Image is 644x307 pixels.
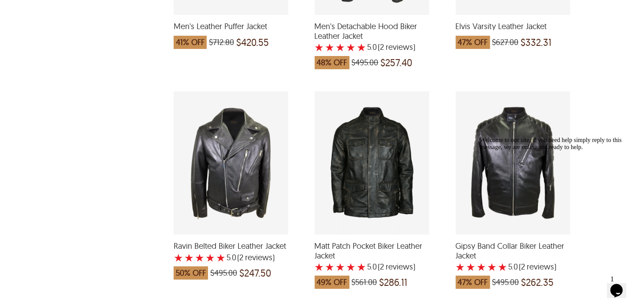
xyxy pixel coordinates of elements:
[378,262,384,271] span: (2
[210,269,237,277] span: $495.00
[4,4,162,18] div: Welcome to our site, if you need help simply reply to this message, we are online and ready to help.
[174,241,288,251] span: Ravin Belted Biker Leather Jacket
[346,43,356,52] label: 4 rating
[476,133,635,267] iframe: chat widget
[184,253,194,262] label: 2 rating
[237,253,243,262] span: (2
[325,262,335,271] label: 2 rating
[174,9,288,53] a: Men's Leather Puffer Jacket which was at a price of $712.80, now after discount the price is
[227,253,236,262] label: 5.0
[236,38,269,47] span: $420.55
[315,22,429,41] span: Men's Detachable Hood Biker Leather Jacket
[384,43,413,52] span: reviews
[336,262,346,271] label: 3 rating
[243,253,272,262] span: reviews
[381,58,413,67] span: $257.40
[521,278,554,287] span: $262.35
[352,278,377,287] span: $561.00
[492,278,519,287] span: $495.00
[456,262,465,271] label: 1 rating
[456,9,570,53] a: Elvis Varsity Leather Jacket which was at a price of $627.00, now after discount the price is
[174,36,207,49] span: 41% OFF
[315,9,429,74] a: Men's Detachable Hood Biker Leather Jacket with a 5 Star Rating 2 Product Review which was at a p...
[492,38,519,47] span: $627.00
[357,43,367,52] label: 5 rating
[368,43,377,52] label: 5.0
[378,262,416,271] span: )
[315,241,429,260] span: Matt Patch Pocket Biker Leather Jacket
[174,266,208,280] span: 50% OFF
[456,36,490,49] span: 47% OFF
[368,262,377,271] label: 5.0
[607,272,635,298] iframe: chat widget
[352,58,379,67] span: $495.00
[378,43,384,52] span: (2
[357,262,367,271] label: 5 rating
[384,262,413,271] span: reviews
[325,43,335,52] label: 2 rating
[456,241,570,260] span: Gipsy Band Collar Biker Leather Jacket
[205,253,215,262] label: 4 rating
[346,262,356,271] label: 4 rating
[174,229,288,284] a: Ravin Belted Biker Leather Jacket with a 5 Star Rating 2 Product Review which was at a price of $...
[315,43,324,52] label: 1 rating
[336,43,346,52] label: 3 rating
[209,38,234,47] span: $712.80
[378,43,416,52] span: )
[521,38,552,47] span: $332.31
[4,4,145,17] span: Welcome to our site, if you need help simply reply to this message, we are online and ready to help.
[174,253,183,262] label: 1 rating
[195,253,205,262] label: 3 rating
[315,229,429,293] a: Matt Patch Pocket Biker Leather Jacket with a 5 Star Rating 2 Product Review which was at a price...
[315,276,350,289] span: 49% OFF
[456,276,490,289] span: 47% OFF
[315,262,324,271] label: 1 rating
[466,262,476,271] label: 2 rating
[456,22,570,31] span: Elvis Varsity Leather Jacket
[239,269,271,277] span: $247.50
[456,229,570,293] a: Gipsy Band Collar Biker Leather Jacket with a 5 Star Rating 2 Product Review which was at a price...
[237,253,275,262] span: )
[315,56,350,69] span: 48% OFF
[380,278,408,287] span: $286.11
[174,22,288,31] span: Men's Leather Puffer Jacket
[216,253,226,262] label: 5 rating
